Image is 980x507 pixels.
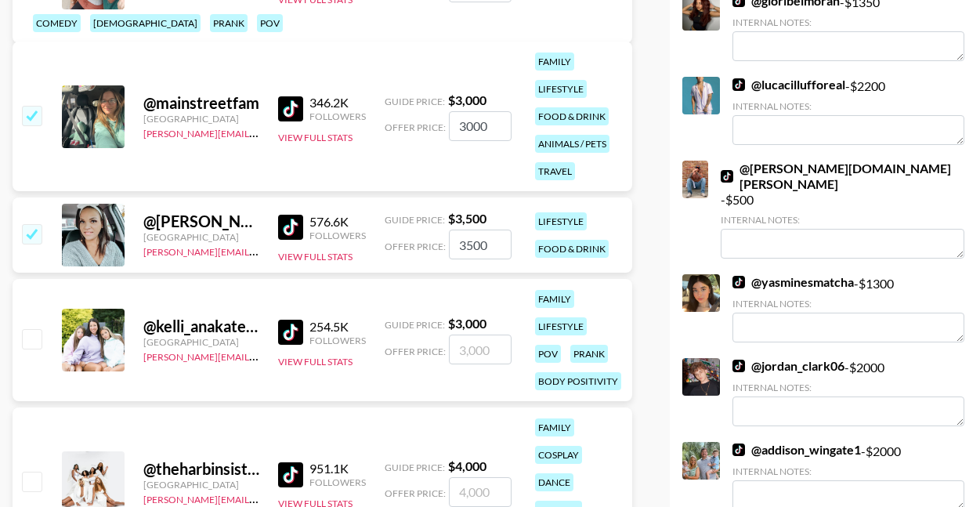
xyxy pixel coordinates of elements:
div: Internal Notes: [732,16,964,28]
div: [GEOGRAPHIC_DATA] [143,479,259,491]
div: 576.6K [309,214,366,230]
button: View Full Stats [278,251,353,263]
div: [GEOGRAPHIC_DATA] [143,336,259,348]
div: dance [535,473,573,491]
span: Guide Price: [385,96,445,107]
div: body positivity [535,372,621,390]
div: lifestyle [535,80,587,98]
span: Offer Price: [385,487,446,499]
span: Offer Price: [385,241,446,252]
strong: $ 3,500 [448,211,486,226]
div: Followers [309,110,366,122]
div: @ mainstreetfam [143,93,259,113]
input: 4,000 [449,477,512,507]
img: TikTok [732,360,745,372]
img: TikTok [721,170,733,183]
a: @jordan_clark06 [732,358,844,374]
div: prank [570,345,608,363]
div: Internal Notes: [732,465,964,477]
div: [GEOGRAPHIC_DATA] [143,231,259,243]
div: prank [210,14,248,32]
a: [PERSON_NAME][EMAIL_ADDRESS][DOMAIN_NAME] [143,348,375,363]
div: Internal Notes: [732,382,964,393]
div: - $ 1300 [732,274,964,342]
strong: $ 3,000 [448,92,486,107]
button: View Full Stats [278,132,353,143]
span: Guide Price: [385,214,445,226]
div: 254.5K [309,319,366,335]
img: TikTok [732,276,745,288]
div: - $ 2200 [732,77,964,145]
img: TikTok [732,444,745,456]
div: Internal Notes: [732,100,964,112]
a: @yasminesmatcha [732,274,854,290]
div: - $ 2000 [732,358,964,426]
div: Followers [309,230,366,241]
a: @[PERSON_NAME][DOMAIN_NAME][PERSON_NAME] [721,161,964,192]
div: pov [535,345,561,363]
div: - $ 500 [721,161,964,259]
div: @ kelli_anakate_piper [143,317,259,336]
input: 3,000 [449,111,512,141]
div: travel [535,162,575,180]
div: @ theharbinsisters [143,459,259,479]
div: family [535,53,574,71]
strong: $ 3,000 [448,316,486,331]
div: pov [257,14,283,32]
div: @ [PERSON_NAME].ohno [143,212,259,231]
div: family [535,418,574,436]
div: [GEOGRAPHIC_DATA] [143,113,259,125]
div: animals / pets [535,135,609,153]
div: 346.2K [309,95,366,110]
a: [PERSON_NAME][EMAIL_ADDRESS][DOMAIN_NAME] [143,491,375,505]
div: family [535,290,574,308]
strong: $ 4,000 [448,458,486,473]
div: cosplay [535,446,582,464]
a: @lucacillufforeal [732,77,845,92]
img: TikTok [278,96,303,121]
input: 3,500 [449,230,512,259]
div: Internal Notes: [721,214,964,226]
div: [DEMOGRAPHIC_DATA] [90,14,201,32]
div: comedy [33,14,81,32]
img: TikTok [278,215,303,240]
a: [PERSON_NAME][EMAIL_ADDRESS][DOMAIN_NAME] [143,125,375,139]
span: Guide Price: [385,319,445,331]
div: 951.1K [309,461,366,476]
div: food & drink [535,107,609,125]
span: Offer Price: [385,121,446,133]
a: [PERSON_NAME][EMAIL_ADDRESS][DOMAIN_NAME] [143,243,375,258]
img: TikTok [732,78,745,91]
button: View Full Stats [278,356,353,368]
img: TikTok [278,462,303,487]
div: Followers [309,476,366,488]
a: @addison_wingate1 [732,442,861,458]
input: 3,000 [449,335,512,364]
div: Internal Notes: [732,298,964,310]
span: Guide Price: [385,462,445,473]
div: food & drink [535,240,609,258]
div: Followers [309,335,366,346]
span: Offer Price: [385,346,446,357]
img: TikTok [278,320,303,345]
div: lifestyle [535,212,587,230]
div: lifestyle [535,317,587,335]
